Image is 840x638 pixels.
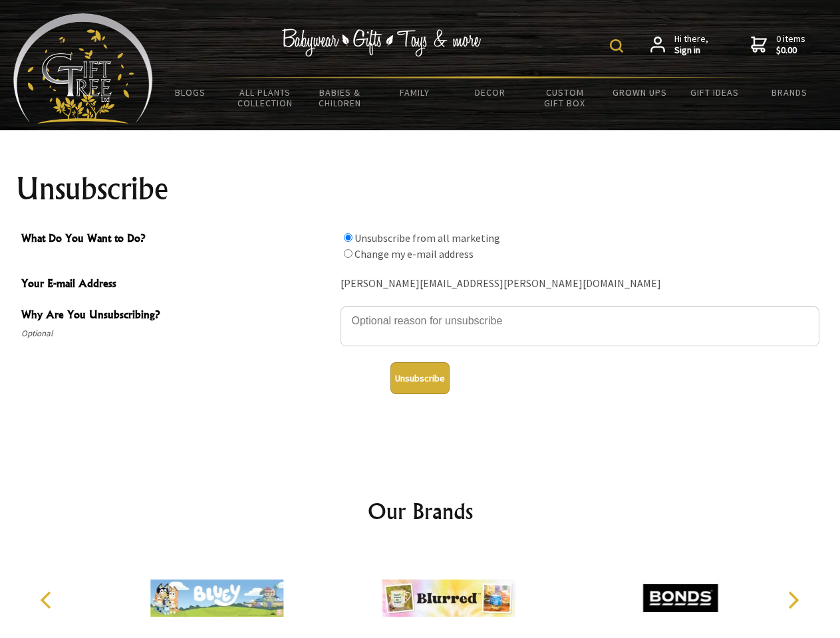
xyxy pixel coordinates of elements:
textarea: Why Are You Unsubscribing? [341,306,819,346]
input: What Do You Want to Do? [344,233,352,242]
a: Hi there,Sign in [650,33,708,56]
a: BLOGS [153,78,228,106]
a: Custom Gift Box [527,78,603,117]
a: Brands [752,78,827,106]
img: Babywear - Gifts - Toys & more [282,29,482,56]
img: product search [610,39,623,53]
strong: $0.00 [776,45,805,56]
button: Next [778,585,807,615]
span: Optional [21,326,334,342]
label: Unsubscribe from all marketing [354,231,500,245]
a: Decor [452,78,527,106]
a: 0 items$0.00 [751,33,805,56]
button: Unsubscribe [390,362,450,394]
strong: Sign in [674,45,708,56]
a: Gift Ideas [677,78,752,106]
img: Babyware - Gifts - Toys and more... [13,13,153,124]
h1: Unsubscribe [16,173,825,205]
a: Babies & Children [303,78,378,117]
span: What Do You Want to Do? [21,230,334,249]
h2: Our Brands [27,495,814,527]
span: Why Are You Unsubscribing? [21,306,334,326]
span: 0 items [776,33,805,56]
span: Your E-mail Address [21,275,334,294]
a: Family [378,78,453,106]
span: Hi there, [674,33,708,56]
input: What Do You Want to Do? [344,249,352,258]
div: [PERSON_NAME][EMAIL_ADDRESS][PERSON_NAME][DOMAIN_NAME] [341,274,819,294]
label: Change my e-mail address [354,247,474,261]
button: Previous [33,585,63,615]
a: Grown Ups [602,78,677,106]
a: All Plants Collection [228,78,303,117]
